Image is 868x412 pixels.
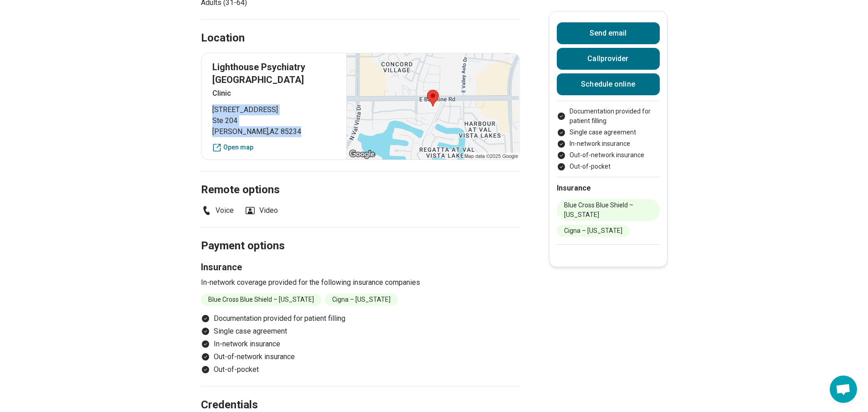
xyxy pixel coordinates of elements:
[212,61,336,86] p: Lighthouse Psychiatry [GEOGRAPHIC_DATA]
[557,128,660,137] li: Single case agreement
[557,225,630,237] li: Cigna – [US_STATE]
[557,150,660,160] li: Out-of-network insurance
[557,107,660,126] li: Documentation provided for patient filling
[557,183,660,194] h2: Insurance
[201,160,520,198] h2: Remote options
[201,364,520,375] li: Out-of-pocket
[201,351,520,362] li: Out-of-network insurance
[557,48,660,70] button: Callprovider
[212,143,336,152] a: Open map
[212,115,336,126] span: Ste 204
[201,31,245,46] h2: Location
[212,104,336,115] span: [STREET_ADDRESS]
[557,22,660,44] button: Send email
[201,313,520,324] li: Documentation provided for patient filling
[201,277,520,288] p: In-network coverage provided for the following insurance companies
[557,139,660,149] li: In-network insurance
[201,205,234,216] li: Voice
[201,261,520,273] h3: Insurance
[325,294,398,306] li: Cigna – [US_STATE]
[201,313,520,375] ul: Payment options
[201,294,321,306] li: Blue Cross Blue Shield – [US_STATE]
[201,326,520,337] li: Single case agreement
[557,107,660,171] ul: Payment options
[557,199,660,221] li: Blue Cross Blue Shield – [US_STATE]
[201,216,520,254] h2: Payment options
[557,73,660,95] a: Schedule online
[212,126,336,137] span: [PERSON_NAME] , AZ 85234
[557,162,660,171] li: Out-of-pocket
[245,205,278,216] li: Video
[201,339,520,350] li: In-network insurance
[830,376,857,403] div: Open chat
[212,88,336,99] p: Clinic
